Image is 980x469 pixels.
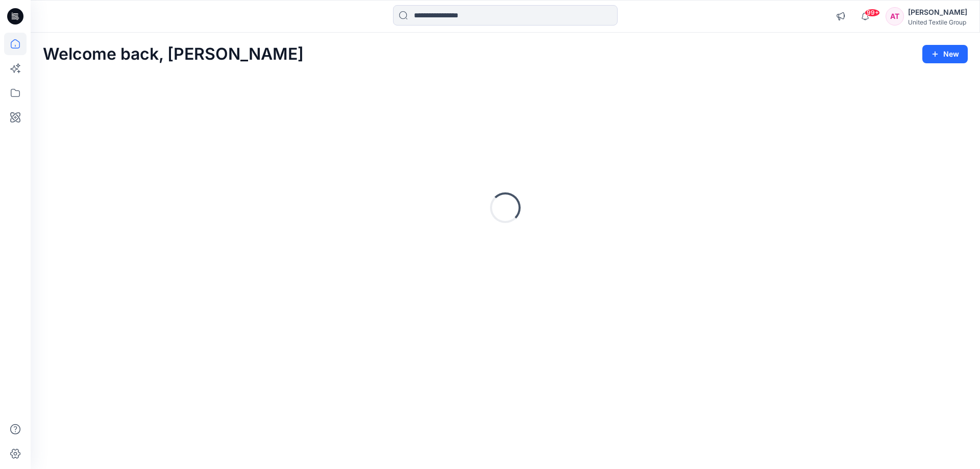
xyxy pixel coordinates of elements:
[886,7,904,26] div: AT
[908,6,967,18] div: [PERSON_NAME]
[865,9,880,17] span: 99+
[908,18,967,26] div: United Textile Group
[922,45,968,63] button: New
[43,45,304,64] h2: Welcome back, [PERSON_NAME]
